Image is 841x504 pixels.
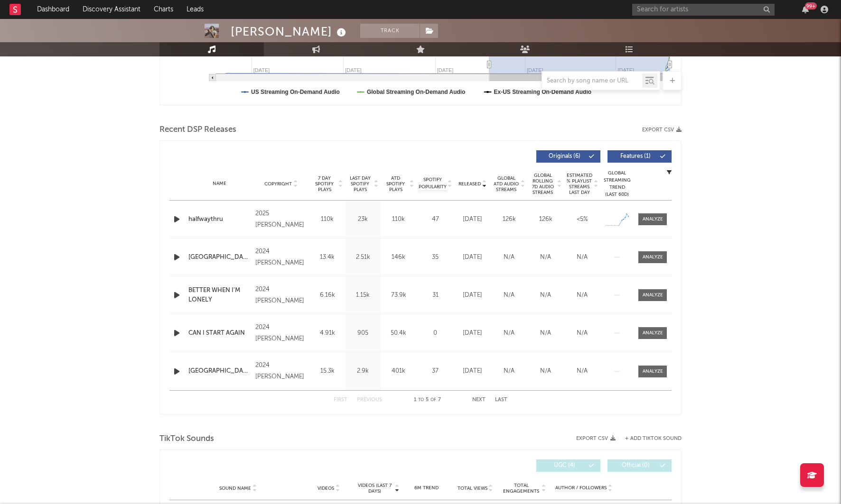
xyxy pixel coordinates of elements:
div: 50.4k [383,329,414,338]
div: N/A [493,291,525,300]
span: UGC ( 4 ) [542,463,586,468]
div: N/A [530,367,561,376]
div: 1 5 7 [401,394,453,406]
div: 0 [419,329,452,338]
button: + Add TikTok Sound [616,436,682,441]
div: 110k [312,215,343,224]
span: Official ( 0 ) [614,463,657,468]
div: [DATE] [457,367,488,376]
div: 2024 [PERSON_NAME] [255,360,307,383]
div: N/A [566,329,598,338]
span: Sound Name [219,486,251,491]
button: Next [472,397,486,403]
div: [DATE] [457,215,488,224]
div: 401k [383,367,414,376]
button: Export CSV [576,436,616,441]
span: Features ( 1 ) [614,154,657,159]
div: N/A [566,253,598,262]
button: + Add TikTok Sound [625,436,682,441]
div: [DATE] [457,253,488,262]
div: N/A [566,367,598,376]
div: 15.3k [312,367,343,376]
div: 37 [419,367,452,376]
button: Features(1) [607,150,672,163]
div: 2.51k [347,253,378,262]
button: 99+ [802,6,809,13]
span: to [418,398,424,402]
div: N/A [493,253,525,262]
div: 47 [419,215,452,224]
a: [GEOGRAPHIC_DATA] [188,253,251,262]
span: of [430,398,436,402]
div: Global Streaming Trend (Last 60D) [603,170,631,198]
span: Spotify Popularity [419,176,447,191]
button: First [334,397,347,403]
div: BETTER WHEN I'M LONELY [188,286,251,304]
div: 2024 [PERSON_NAME] [255,322,307,345]
button: Previous [357,397,382,403]
div: 31 [419,291,452,300]
span: Copyright [264,181,292,187]
text: Ex-US Streaming On-Demand Audio [494,89,592,95]
button: Export CSV [642,127,682,133]
span: Videos (last 7 days) [355,483,394,494]
div: 905 [347,329,378,338]
div: 2024 [PERSON_NAME] [255,246,307,269]
button: Official(0) [607,459,672,472]
button: Track [360,24,420,38]
div: 6M Trend [404,485,449,492]
div: <5% [566,215,598,224]
input: Search for artists [632,4,775,16]
div: N/A [566,291,598,300]
div: 1.15k [347,291,378,300]
text: Global Streaming On-Demand Audio [367,89,466,95]
div: 126k [493,215,525,224]
div: 146k [383,253,414,262]
div: 2.9k [347,367,378,376]
div: 2025 [PERSON_NAME] [255,208,307,231]
span: Total Engagements [502,483,541,494]
div: 110k [383,215,414,224]
div: [DATE] [457,329,488,338]
input: Search by song name or URL [542,77,642,85]
div: 2024 [PERSON_NAME] [255,284,307,307]
div: N/A [493,329,525,338]
a: [GEOGRAPHIC_DATA] [188,367,251,376]
span: Originals ( 6 ) [542,154,586,159]
div: N/A [493,367,525,376]
span: ATD Spotify Plays [383,175,408,192]
span: Videos [318,486,334,491]
div: N/A [530,291,561,300]
a: CAN I START AGAIN [188,329,251,338]
div: 35 [419,253,452,262]
span: 7 Day Spotify Plays [312,175,337,192]
div: 6.16k [312,291,343,300]
span: Total Views [458,486,487,491]
span: Author / Followers [555,485,607,491]
span: Global ATD Audio Streams [493,175,519,192]
div: 126k [530,215,561,224]
span: Released [458,181,481,187]
button: Last [495,397,507,403]
a: halfwaythru [188,215,251,224]
div: [DATE] [457,291,488,300]
span: Recent DSP Releases [159,124,236,136]
div: N/A [530,329,561,338]
span: TikTok Sounds [159,433,214,445]
span: Global Rolling 7D Audio Streams [530,173,556,195]
button: Originals(6) [536,150,600,163]
div: 73.9k [383,291,414,300]
text: US Streaming On-Demand Audio [251,89,340,95]
div: 4.91k [312,329,343,338]
span: Last Day Spotify Plays [347,175,373,192]
div: Name [188,180,251,187]
div: 13.4k [312,253,343,262]
span: Estimated % Playlist Streams Last Day [566,173,592,195]
button: UGC(4) [536,459,600,472]
div: N/A [530,253,561,262]
div: [PERSON_NAME] [231,24,348,39]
